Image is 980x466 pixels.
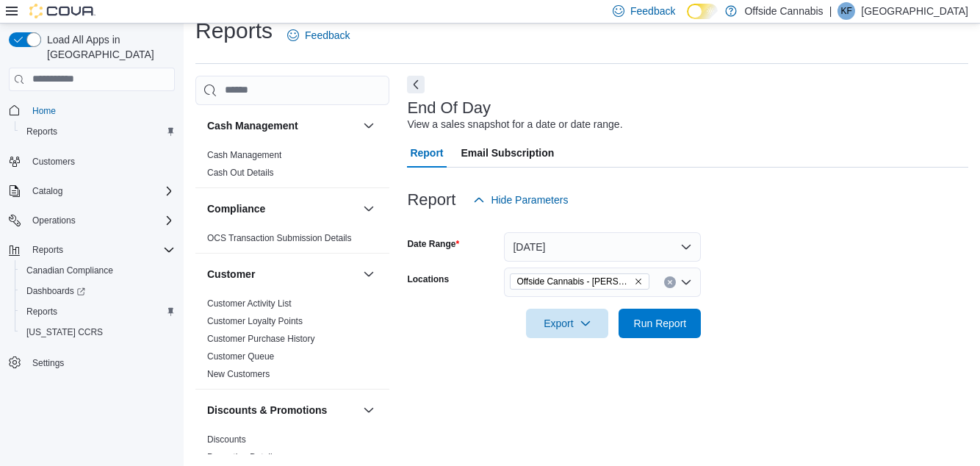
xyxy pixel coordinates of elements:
button: Home [3,100,181,121]
a: Cash Management [207,150,281,160]
a: [US_STATE] CCRS [21,323,109,341]
span: Canadian Compliance [26,265,113,276]
button: Canadian Compliance [15,260,181,281]
a: Customer Loyalty Points [207,316,303,326]
a: Dashboards [21,282,91,300]
button: Cash Management [360,117,378,135]
div: Kolby Field [837,2,855,20]
h3: Compliance [207,201,265,216]
button: Customer [207,267,357,282]
span: Home [32,105,56,117]
span: New Customers [207,368,270,380]
span: Reports [21,303,175,320]
button: Export [526,309,608,338]
span: Report [410,138,443,168]
button: [US_STATE] CCRS [15,322,181,343]
button: Run Report [619,309,701,338]
button: Catalog [3,181,181,201]
img: Cova [29,4,96,18]
p: | [829,2,832,20]
span: Hide Parameters [491,193,568,207]
a: Customer Activity List [207,298,292,309]
button: Operations [26,212,82,229]
span: Catalog [32,185,62,197]
a: Home [26,102,62,120]
div: Cash Management [195,146,389,187]
button: Customers [3,151,181,172]
button: Cash Management [207,118,357,133]
span: Export [535,309,599,338]
span: OCS Transaction Submission Details [207,232,352,244]
button: Reports [15,301,181,322]
button: Open list of options [680,276,692,288]
span: Customer Loyalty Points [207,315,303,327]
a: Dashboards [15,281,181,301]
button: Reports [3,240,181,260]
a: Cash Out Details [207,168,274,178]
span: Load All Apps in [GEOGRAPHIC_DATA] [41,32,175,62]
p: Offside Cannabis [744,2,823,20]
button: Operations [3,210,181,231]
button: Reports [26,241,69,259]
label: Date Range [407,238,459,250]
span: KF [841,2,852,20]
span: Feedback [630,4,675,18]
button: Catalog [26,182,68,200]
button: Clear input [664,276,676,288]
span: Offside Cannabis - [PERSON_NAME] [516,274,631,289]
a: Settings [26,354,70,372]
span: Customer Activity List [207,298,292,309]
button: Compliance [207,201,357,216]
a: New Customers [207,369,270,379]
button: Reports [15,121,181,142]
h1: Reports [195,16,273,46]
h3: Customer [207,267,255,282]
p: [GEOGRAPHIC_DATA] [861,2,968,20]
a: Customers [26,153,81,171]
span: Settings [32,357,64,369]
button: Remove Offside Cannabis - Lundy's from selection in this group [634,277,643,286]
label: Locations [407,273,449,285]
button: Hide Parameters [467,185,574,215]
button: Discounts & Promotions [360,401,378,419]
a: Canadian Compliance [21,262,119,279]
span: Offside Cannabis - Lundy's [510,273,649,290]
span: Customer Queue [207,351,274,362]
button: Customer [360,265,378,283]
span: Operations [26,212,175,229]
span: Reports [26,306,57,318]
span: Feedback [305,28,350,43]
div: Customer [195,295,389,389]
a: Reports [21,123,63,140]
a: Reports [21,303,63,320]
span: Operations [32,215,76,226]
a: Feedback [281,21,356,50]
span: Settings [26,353,175,371]
h3: Cash Management [207,118,298,133]
span: Home [26,101,175,120]
span: Promotion Details [207,451,277,463]
span: Dashboards [21,282,175,300]
input: Dark Mode [687,4,718,19]
span: Reports [32,244,63,256]
a: Promotion Details [207,452,277,462]
span: Reports [26,241,175,259]
span: Customer Purchase History [207,333,315,345]
button: Next [407,76,425,93]
button: Discounts & Promotions [207,403,357,417]
div: Compliance [195,229,389,253]
nav: Complex example [9,94,175,412]
div: View a sales snapshot for a date or date range. [407,117,622,132]
span: Cash Out Details [207,167,274,179]
a: OCS Transaction Submission Details [207,233,352,243]
h3: End Of Day [407,99,491,117]
span: Reports [21,123,175,140]
span: Catalog [26,182,175,200]
span: Washington CCRS [21,323,175,341]
span: Email Subscription [461,138,555,168]
button: Settings [3,351,181,373]
button: [DATE] [504,232,701,262]
span: Run Report [634,316,687,331]
span: Dashboards [26,285,85,297]
span: [US_STATE] CCRS [26,326,103,338]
